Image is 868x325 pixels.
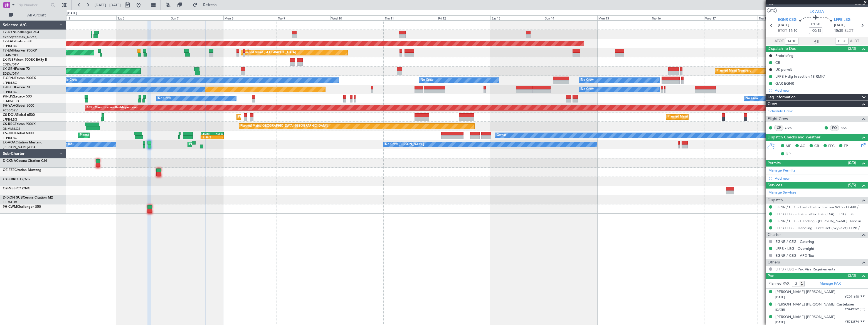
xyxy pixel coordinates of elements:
[3,187,16,190] span: OY-NBS
[497,131,506,140] div: Owner
[3,187,30,190] a: OY-NBSPC12/NG
[775,176,865,181] div: Add new
[768,160,781,167] span: Permits
[848,46,856,52] span: (3/3)
[3,49,14,52] span: T7-EMI
[223,15,277,20] div: Mon 8
[814,143,819,149] span: CR
[64,76,77,84] div: No Crew
[330,15,384,20] div: Wed 10
[116,15,170,20] div: Sat 6
[198,3,222,7] span: Refresh
[6,11,60,20] button: All Aircraft
[3,58,47,62] a: LX-INBFalcon 900EX EASy II
[768,46,796,52] span: Dispatch To-Dos
[63,15,116,20] div: Fri 5
[14,13,59,17] span: All Aircraft
[775,67,792,72] div: UK permit
[3,159,16,163] span: D-CKNA
[3,35,37,39] a: EVRA/[PERSON_NAME]
[3,58,14,62] span: LX-INB
[3,77,15,80] span: F-GPNJ
[3,86,15,89] span: F-HECD
[490,15,544,20] div: Sat 13
[3,127,20,131] a: DNMM/LOS
[597,15,651,20] div: Mon 15
[845,295,865,299] span: YC091648 (PP)
[778,17,797,23] span: EGNR CEG
[775,74,825,79] div: LFPB Hdlg in section 18 RMK/
[758,15,811,20] div: Thu 18
[3,132,34,135] a: CS-JHHGlobal 6000
[840,125,853,130] a: RAK
[437,15,490,20] div: Fri 12
[240,122,328,130] div: Planned Maint [GEOGRAPHIC_DATA] ([GEOGRAPHIC_DATA])
[785,125,797,130] a: QVS
[768,190,796,196] a: Manage Services
[775,88,865,93] div: Add new
[3,53,19,57] a: LFMN/NCE
[778,23,789,28] span: [DATE]
[767,8,777,13] button: UTC
[3,196,23,199] span: D-IXON SUB
[385,140,424,149] div: No Crew [PERSON_NAME]
[3,67,15,71] span: LX-GBH
[775,81,794,86] div: GAR EGNR
[3,113,16,117] span: CS-DOU
[3,141,16,144] span: LX-AOA
[651,15,704,20] div: Tue 16
[3,168,14,172] span: OE-FZE
[3,123,36,126] a: CS-RRCFalcon 900LX
[786,143,791,149] span: MF
[3,31,15,34] span: T7-DYN
[775,219,865,223] a: EGNR / CEG - Handling - [PERSON_NAME] Handling Services EGNR / CEG
[3,95,32,98] a: 9H-LPZLegacy 500
[834,17,850,23] span: LFPB LBG
[3,31,39,34] a: T7-DYNChallenger 604
[775,38,784,44] span: ATOT
[845,307,865,312] span: CS449092 (PP)
[3,145,36,149] a: [PERSON_NAME]/QSA
[3,178,30,181] a: OY-CBKPC12/NG
[3,90,17,94] a: LFPB/LBG
[768,116,788,122] span: Flight Crew
[768,134,820,141] span: Dispatch Checks and Weather
[775,302,854,307] div: [PERSON_NAME] [PERSON_NAME] Casteluber
[384,15,437,20] div: Thu 11
[3,123,15,126] span: CS-RRC
[544,15,597,20] div: Sun 14
[189,140,277,149] div: Planned Maint [GEOGRAPHIC_DATA] ([GEOGRAPHIC_DATA])
[3,86,30,89] a: F-HECDFalcon 7X
[775,60,780,65] div: CB
[3,113,35,117] a: CS-DOUGlobal 6500
[834,23,845,28] span: [DATE]
[844,28,853,34] span: ELDT
[775,253,814,258] a: EGNR / CEG - APD Tax
[768,168,795,174] a: Manage Permits
[775,205,865,209] a: EGNR / CEG - Fuel - DeLux Fuel via WFS - EGNR / CEG
[3,99,19,103] a: LFMD/CEQ
[67,11,77,16] div: [DATE]
[768,101,777,107] span: Crew
[775,320,785,324] span: [DATE]
[243,48,296,57] div: Planned Maint [GEOGRAPHIC_DATA]
[786,151,791,157] span: DP
[277,15,330,20] div: Tue 9
[774,125,783,131] div: CP
[830,125,839,131] div: FO
[775,53,793,58] div: Prebriefing
[3,178,15,181] span: OY-CBK
[3,205,41,209] a: 9H-CWMChallenger 850
[212,132,223,135] div: KSFO
[170,15,223,20] div: Sun 7
[201,132,212,135] div: EHAM
[3,118,17,122] a: LFPB/LBG
[775,239,814,244] a: EGNR / CEG - Catering
[3,196,53,199] a: D-IXON SUBCessna Citation M2
[845,320,865,324] span: YE713574 (PP)
[820,281,841,287] a: Manage PAX
[581,76,594,84] div: No Crew
[581,85,594,94] div: No Crew
[768,182,782,189] span: Services
[768,232,781,238] span: Charter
